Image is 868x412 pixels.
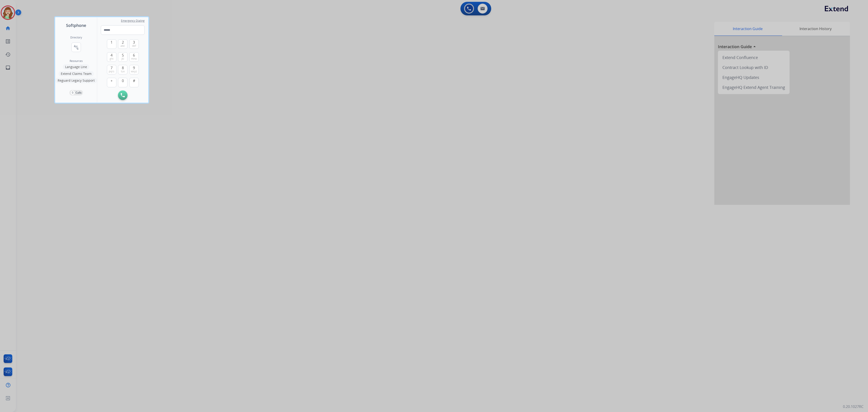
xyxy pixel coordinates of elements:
[111,65,113,71] span: 7
[69,90,83,95] button: 0Calls
[122,65,124,71] span: 8
[110,57,113,61] span: ghi
[129,52,139,62] button: 6mno
[111,40,113,45] span: 1
[118,39,127,49] button: 2abc
[122,78,124,83] span: 0
[129,39,139,49] button: 3def
[133,65,135,71] span: 9
[118,52,127,62] button: 5jkl
[71,91,75,95] p: 0
[131,57,137,61] span: mno
[63,64,89,70] button: Language Line
[118,78,127,87] button: 0
[118,65,127,74] button: 8tuv
[133,52,135,58] span: 6
[70,36,82,39] h2: Directory
[843,404,863,409] p: 0.20.1027RC
[122,52,124,58] span: 5
[73,45,79,50] mat-icon: connect_without_contact
[131,70,137,73] span: wxyz
[133,40,135,45] span: 3
[121,93,125,97] img: call-button
[121,70,125,73] span: tuv
[107,52,116,62] button: 4ghi
[75,91,82,95] p: Calls
[55,78,97,83] button: Reguard Legacy Support
[70,59,83,63] span: Resources
[107,65,116,74] button: 7pqrs
[129,65,139,74] button: 9wxyz
[133,78,135,83] span: #
[111,52,113,58] span: 4
[121,57,124,61] span: jkl
[107,78,116,87] button: +
[59,71,94,76] button: Extend Claims Team
[66,22,86,28] span: Softphone
[107,39,116,49] button: 1
[129,78,139,87] button: #
[132,44,136,48] span: def
[121,19,145,23] span: Emergency Dialing
[111,78,113,83] span: +
[120,44,125,48] span: abc
[122,40,124,45] span: 2
[109,70,114,73] span: pqrs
